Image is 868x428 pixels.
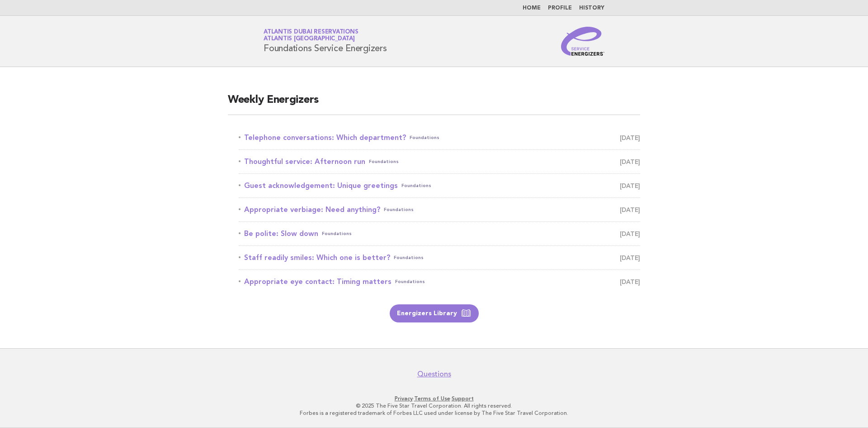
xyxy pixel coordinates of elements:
[561,27,604,56] img: Service Energizers
[322,227,352,240] span: Foundations
[157,409,711,417] p: Forbes is a registered trademark of Forbes LLC used under license by The Five Star Travel Corpora...
[395,395,413,402] a: Privacy
[228,93,640,115] h2: Weekly Energizers
[390,304,479,322] a: Energizers Library
[239,251,640,264] a: Staff readily smiles: Which one is better?Foundations [DATE]
[264,36,355,42] span: Atlantis [GEOGRAPHIC_DATA]
[620,155,640,168] span: [DATE]
[620,131,640,144] span: [DATE]
[369,155,399,168] span: Foundations
[394,251,424,264] span: Foundations
[523,5,541,11] a: Home
[264,29,358,42] a: Atlantis Dubai ReservationsAtlantis [GEOGRAPHIC_DATA]
[384,203,414,216] span: Foundations
[620,203,640,216] span: [DATE]
[239,275,640,288] a: Appropriate eye contact: Timing mattersFoundations [DATE]
[417,370,451,379] a: Questions
[239,131,640,144] a: Telephone conversations: Which department?Foundations [DATE]
[157,402,711,409] p: © 2025 The Five Star Travel Corporation. All rights reserved.
[239,179,640,192] a: Guest acknowledgement: Unique greetingsFoundations [DATE]
[401,179,431,192] span: Foundations
[620,251,640,264] span: [DATE]
[620,179,640,192] span: [DATE]
[620,227,640,240] span: [DATE]
[239,155,640,168] a: Thoughtful service: Afternoon runFoundations [DATE]
[395,275,425,288] span: Foundations
[410,131,439,144] span: Foundations
[414,395,450,402] a: Terms of Use
[620,275,640,288] span: [DATE]
[579,5,604,11] a: History
[157,395,711,402] p: · ·
[239,227,640,240] a: Be polite: Slow downFoundations [DATE]
[452,395,474,402] a: Support
[548,5,572,11] a: Profile
[264,29,387,53] h1: Foundations Service Energizers
[239,203,640,216] a: Appropriate verbiage: Need anything?Foundations [DATE]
